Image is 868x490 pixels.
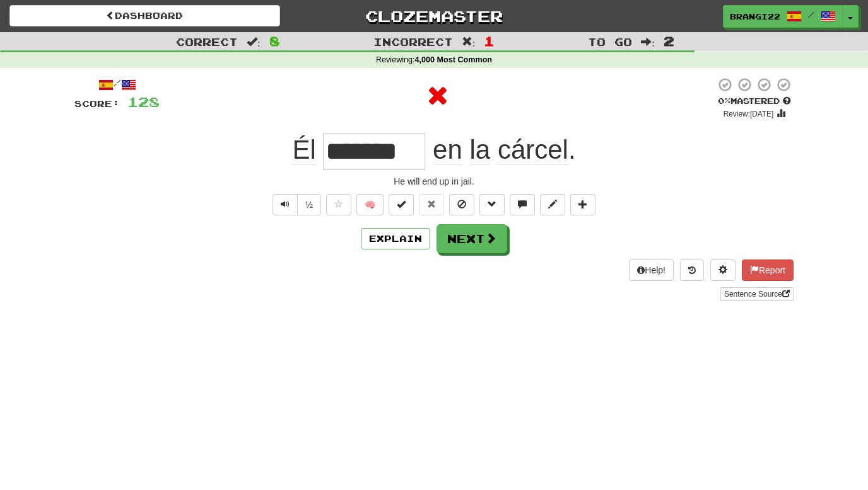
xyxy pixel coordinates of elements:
[389,194,414,215] button: Set this sentence to 100% Mastered (alt+m)
[742,259,794,281] button: Report
[629,259,674,281] button: Help!
[270,194,321,215] div: Text-to-speech controls
[470,135,491,165] span: la
[437,224,507,253] button: Next
[498,135,568,165] span: cárcel
[449,194,474,215] button: Ignore sentence (alt+i)
[680,259,704,281] button: Round history (alt+y)
[720,287,794,301] a: Sentence Source
[74,98,120,109] span: Score:
[715,96,794,107] div: Mastered
[479,194,505,215] button: Grammar (alt+g)
[723,5,843,28] a: brangi22 /
[588,35,632,48] span: To go
[510,194,535,215] button: Discuss sentence (alt+u)
[176,35,238,48] span: Correct
[9,5,280,26] a: Dashboard
[425,135,575,165] span: .
[74,175,794,188] div: He will end up in jail.
[724,110,774,118] small: Review: [DATE]
[462,37,476,47] span: :
[664,33,674,48] span: 2
[299,5,570,27] a: Clozemaster
[326,194,351,215] button: Favorite sentence (alt+f)
[74,77,160,93] div: /
[415,55,492,64] strong: 4,000 Most Common
[373,35,453,48] span: Incorrect
[419,194,444,215] button: Reset to 0% Mastered (alt+r)
[433,135,462,165] span: en
[540,194,565,215] button: Edit sentence (alt+d)
[361,228,430,249] button: Explain
[808,10,814,19] span: /
[269,33,280,48] span: 8
[641,37,655,47] span: :
[127,94,160,110] span: 128
[273,194,298,215] button: Play sentence audio (ctl+space)
[356,194,384,215] button: 🧠
[730,11,780,22] span: brangi22
[484,33,495,48] span: 1
[292,135,315,165] span: Él
[247,37,261,47] span: :
[297,194,321,215] button: ½
[570,194,595,215] button: Add to collection (alt+a)
[718,96,730,106] span: 0 %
